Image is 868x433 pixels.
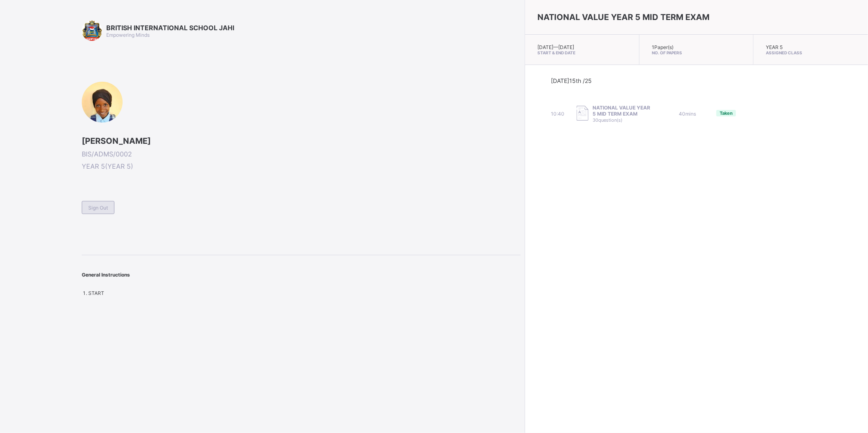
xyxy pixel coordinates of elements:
span: YEAR 5 ( YEAR 5 ) [82,162,521,170]
span: START [88,290,104,296]
span: Taken [720,110,733,116]
span: No. of Papers [652,50,741,55]
span: 40 mins [679,111,696,117]
span: Empowering Minds [106,32,150,38]
span: NATIONAL VALUE YEAR 5 MID TERM EXAM [537,12,709,22]
span: BRITISH INTERNATIONAL SCHOOL JAHI [106,24,234,32]
span: [DATE] 15th /25 [551,77,592,84]
span: Assigned Class [766,50,856,55]
span: 30 question(s) [593,117,622,123]
span: NATIONAL VALUE YEAR 5 MID TERM EXAM [593,105,654,117]
span: [PERSON_NAME] [82,136,521,146]
span: [DATE] — [DATE] [537,44,574,50]
span: General Instructions [82,272,130,278]
span: BIS/ADMS/0002 [82,150,521,158]
span: Sign Out [88,205,108,211]
span: YEAR 5 [766,44,783,50]
span: 1 Paper(s) [652,44,673,50]
img: take_paper.cd97e1aca70de81545fe8e300f84619e.svg [577,106,588,121]
span: Start & End Date [537,50,627,55]
span: 10:40 [551,111,564,117]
